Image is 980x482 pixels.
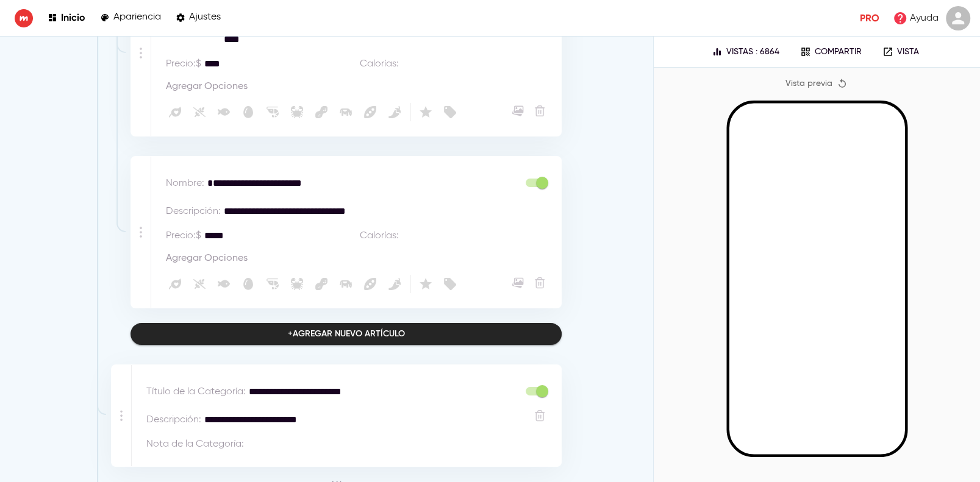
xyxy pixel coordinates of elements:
[510,103,526,119] button: Subir Imagen del Menú
[176,10,221,26] a: Ajustes
[910,11,939,26] p: Ayuda
[510,275,526,291] button: Subir Imagen del Menú
[443,105,457,119] svg: En Venta
[726,47,779,57] p: Vistas : 6864
[418,277,433,291] svg: Destacado
[707,43,784,61] button: Vistas : 6864
[166,204,221,219] p: Descripción :
[792,43,870,61] button: Compartir
[360,229,399,243] p: Calorías :
[443,277,457,291] svg: En Venta
[166,253,248,264] span: Agregar Opciones
[418,105,433,119] svg: Destacado
[100,10,161,26] a: Apariencia
[860,11,879,26] p: Pro
[166,81,248,93] span: Agregar Opciones
[815,47,862,57] p: Compartir
[48,10,85,26] a: Inicio
[288,327,405,342] div: + Agregar nuevo artículo
[146,437,244,452] p: Nota de la Categoría :
[889,7,942,29] a: Ayuda
[532,275,548,291] button: Eliminar
[146,385,246,399] p: Título de la Categoría :
[874,43,928,61] a: Vista
[131,323,562,346] button: +Agregar nuevo artículo
[189,12,221,23] p: Ajustes
[166,229,201,243] p: Precio : $
[166,57,201,71] p: Precio : $
[360,57,399,71] p: Calorías :
[61,12,85,23] p: Inicio
[146,413,201,427] p: Descripción :
[532,103,548,119] button: Eliminar
[166,176,204,191] p: Nombre :
[532,408,548,424] button: Eliminar
[113,12,161,23] p: Apariencia
[897,47,919,57] p: Vista
[729,104,905,455] iframe: Mobile Preview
